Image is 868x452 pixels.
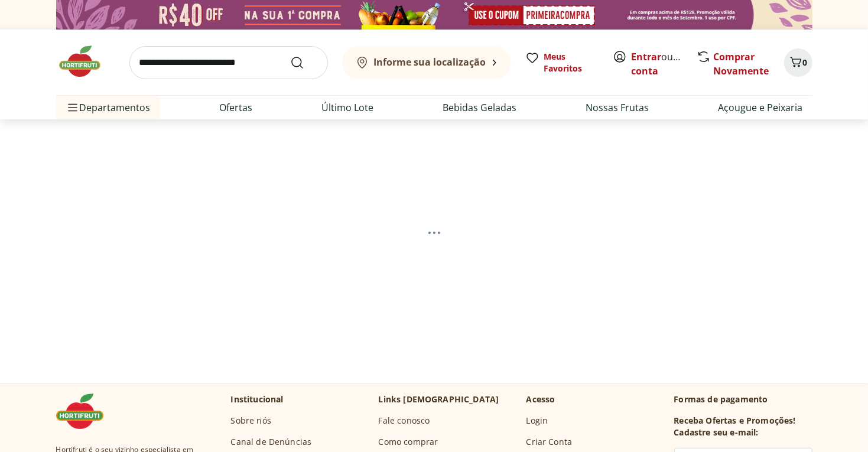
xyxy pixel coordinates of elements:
a: Açougue e Peixaria [719,100,803,115]
p: Links [DEMOGRAPHIC_DATA] [379,394,499,405]
p: Institucional [231,394,284,405]
a: Entrar [632,50,662,63]
span: Meus Favoritos [544,51,599,74]
button: Carrinho [784,48,812,77]
a: Ofertas [220,100,253,115]
img: Hortifruti [56,44,115,79]
b: Informe sua localização [374,56,486,69]
a: Sobre nós [231,415,271,427]
a: Comprar Novamente [714,50,769,77]
input: search [129,46,328,79]
p: Acesso [526,394,555,405]
button: Informe sua localização [342,46,511,79]
a: Como comprar [379,436,438,448]
span: Departamentos [66,93,151,122]
a: Criar conta [632,50,697,77]
a: Criar Conta [526,436,573,448]
button: Menu [66,93,80,122]
a: Fale conosco [379,415,430,427]
a: Bebidas Geladas [443,100,517,115]
h3: Cadastre seu e-mail: [674,427,759,438]
a: Meus Favoritos [525,51,599,74]
span: 0 [803,57,808,68]
p: Formas de pagamento [674,394,812,405]
a: Nossas Frutas [586,100,649,115]
h3: Receba Ofertas e Promoções! [674,415,796,427]
a: Canal de Denúncias [231,436,312,448]
a: Último Lote [322,100,374,115]
button: Submit Search [290,56,318,70]
a: Login [526,415,548,427]
img: Hortifruti [56,394,115,429]
span: ou [632,50,684,78]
